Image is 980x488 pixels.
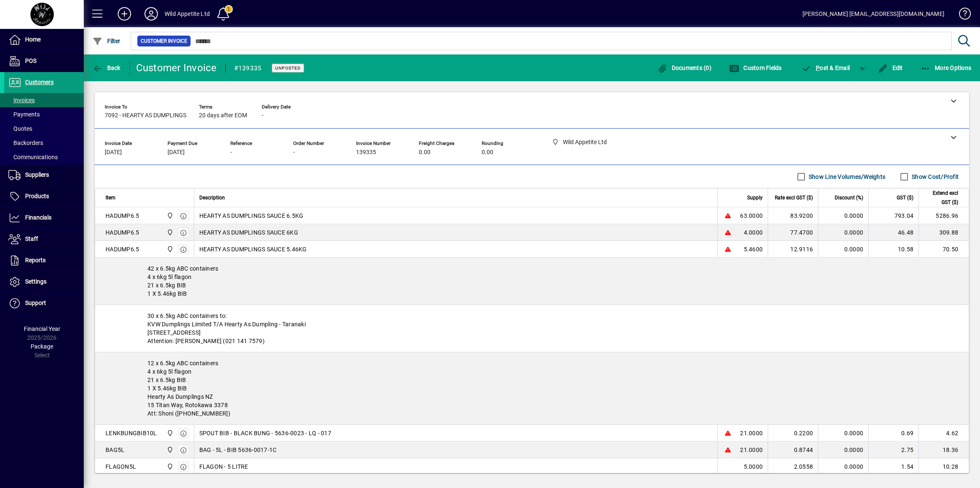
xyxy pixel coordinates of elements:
span: HEARTY AS DUMPLINGS SAUCE 6KG [199,228,298,237]
span: SPOUT BIB - BLACK BUNG - 5636-0023 - LQ - 017 [199,429,331,437]
td: 2.75 [868,442,918,458]
a: POS [4,51,84,72]
div: 2.0558 [773,462,813,471]
td: 10.58 [868,241,918,258]
td: 0.0000 [818,458,868,475]
button: Profile [138,6,165,21]
span: - [262,112,263,119]
button: Back [90,60,123,75]
a: Backorders [4,136,84,150]
span: Edit [878,65,903,71]
span: BAG - 5L - BIB 5636-0017-1C [199,446,277,454]
span: 21.0000 [740,446,763,454]
span: Quotes [8,125,32,132]
span: Extend excl GST ($) [924,188,958,207]
div: 30 x 6.5kg ABC containers to: KVW Dumplings Limited T/A Hearty As Dumpling - Taranaki [STREET_ADD... [95,305,969,352]
span: - [293,149,295,156]
label: Show Cost/Profit [910,173,959,181]
span: 5.0000 [744,462,763,471]
a: Settings [4,271,84,292]
span: Wild Appetite Ltd [165,228,174,237]
td: 46.48 [868,224,918,241]
app-page-header-button: Back [84,60,130,75]
td: 0.0000 [818,241,868,258]
span: Suppliers [25,171,49,178]
a: Financials [4,207,84,228]
button: Add [111,6,138,21]
span: More Options [921,65,972,71]
span: Financials [25,214,52,221]
td: 10.28 [918,458,969,475]
span: Wild Appetite Ltd [165,211,174,220]
span: Wild Appetite Ltd [165,445,174,454]
span: Communications [8,154,58,160]
span: Settings [25,278,46,285]
div: 42 x 6.5kg ABC containers 4 x 6kg 5l flagon 21 x 6.5kg BIB 1 X 5.46kg BIB [95,258,969,305]
td: 1.54 [868,458,918,475]
span: P [816,65,820,71]
div: [PERSON_NAME] [EMAIL_ADDRESS][DOMAIN_NAME] [802,7,944,21]
span: Wild Appetite Ltd [165,462,174,471]
button: More Options [918,60,974,75]
span: Documents (0) [657,65,712,71]
span: Support [25,300,46,306]
a: Reports [4,250,84,271]
div: 77.4700 [773,228,813,237]
a: Quotes [4,121,84,136]
span: Staff [25,235,38,242]
span: Wild Appetite Ltd [165,429,174,438]
div: 0.8744 [773,446,813,454]
span: [DATE] [105,149,122,156]
span: Rate excl GST ($) [775,193,813,202]
span: POS [25,57,36,64]
span: HEARTY AS DUMPLINGS SAUCE 5.46KG [199,245,307,253]
span: HEARTY AS DUMPLINGS SAUCE 6.5KG [199,212,304,220]
td: 0.0000 [818,425,868,442]
a: Invoices [4,93,84,107]
span: FLAGON - 5 LITRE [199,462,248,471]
div: Customer Invoice [136,61,217,75]
td: 0.0000 [818,224,868,241]
div: HADUMP6.5 [106,228,139,237]
span: Filter [93,38,121,44]
span: Back [93,65,121,71]
button: Edit [876,60,905,75]
div: #139335 [234,62,262,75]
a: Suppliers [4,165,84,186]
span: Financial Year [24,325,60,332]
button: Custom Fields [727,60,784,75]
span: 0.00 [482,149,493,156]
a: Knowledge Base [953,2,970,29]
a: Communications [4,150,84,164]
span: Reports [25,257,46,263]
button: Post & Email [797,60,854,75]
span: Customer Invoice [141,37,187,45]
td: 0.69 [868,425,918,442]
span: 63.0000 [740,212,763,220]
a: Staff [4,229,84,250]
span: Package [31,343,53,350]
span: Invoices [8,97,35,103]
span: Description [199,193,225,202]
span: 20 days after EOM [199,112,247,119]
td: 5286.96 [918,207,969,224]
td: 4.62 [918,425,969,442]
td: 0.0000 [818,207,868,224]
td: 18.36 [918,442,969,458]
span: - [230,149,232,156]
a: Support [4,293,84,314]
div: 12 x 6.5kg ABC containers 4 x 6kg 5l flagon 21 x 6.5kg BIB 1 X 5.46kg BIB Hearty As Dumplings NZ ... [95,352,969,424]
button: Filter [90,34,123,49]
div: FLAGON5L [106,462,136,471]
td: 0.0000 [818,442,868,458]
span: Payments [8,111,40,118]
span: ost & Email [802,65,850,71]
span: Customers [25,79,54,85]
span: 5.4600 [744,245,763,253]
a: Payments [4,107,84,121]
td: 793.04 [868,207,918,224]
span: [DATE] [168,149,185,156]
span: Custom Fields [729,65,782,71]
div: BAG5L [106,446,124,454]
span: Supply [747,193,763,202]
